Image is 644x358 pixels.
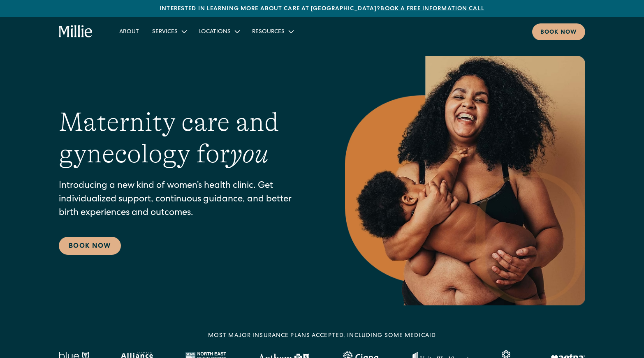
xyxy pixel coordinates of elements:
[113,25,146,38] a: About
[540,28,577,37] div: Book now
[208,332,436,340] div: MOST MAJOR INSURANCE PLANS ACCEPTED, INCLUDING some MEDICAID
[532,23,585,40] a: Book now
[345,56,585,305] img: Smiling mother with her baby in arms, celebrating body positivity and the nurturing bond of postp...
[59,180,312,220] p: Introducing a new kind of women’s health clinic. Get individualized support, continuous guidance,...
[146,25,192,38] div: Services
[152,28,178,37] div: Services
[59,106,312,170] h1: Maternity care and gynecology for
[192,25,246,38] div: Locations
[199,28,231,37] div: Locations
[59,237,121,255] a: Book Now
[59,25,93,38] a: home
[380,6,484,12] a: Book a free information call
[252,28,285,37] div: Resources
[230,139,269,169] em: you
[246,25,299,38] div: Resources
